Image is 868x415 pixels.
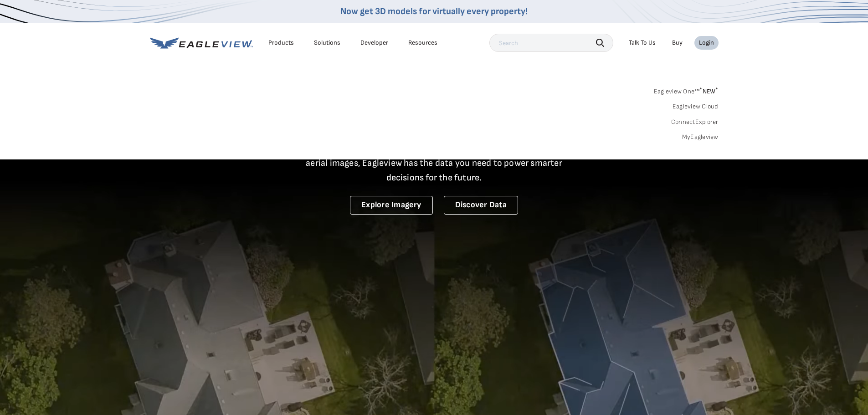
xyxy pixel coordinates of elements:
[671,118,719,126] a: ConnectExplorer
[699,87,718,95] span: NEW
[295,141,574,185] p: A new era starts here. Built on more than 3.5 billion high-resolution aerial images, Eagleview ha...
[408,39,437,47] div: Resources
[268,39,294,47] div: Products
[444,196,518,215] a: Discover Data
[672,39,683,47] a: Buy
[654,85,719,95] a: Eagleview One™*NEW*
[699,39,714,47] div: Login
[340,6,528,17] a: Now get 3D models for virtually every property!
[682,133,719,141] a: MyEagleview
[673,102,719,111] a: Eagleview Cloud
[360,39,388,47] a: Developer
[350,196,433,215] a: Explore Imagery
[314,39,340,47] div: Solutions
[489,34,613,52] input: Search
[629,39,656,47] div: Talk To Us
